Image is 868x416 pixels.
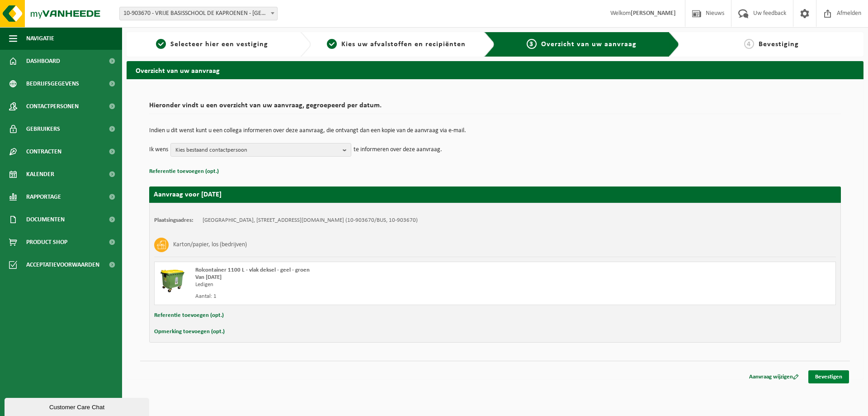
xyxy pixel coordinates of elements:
span: Bedrijfsgegevens [26,72,79,95]
h2: Overzicht van uw aanvraag [127,61,863,79]
span: 10-903670 - VRIJE BASISSCHOOL DE KAPROENEN - KAPRIJKE [120,7,277,20]
td: [GEOGRAPHIC_DATA], [STREET_ADDRESS][DOMAIN_NAME] (10-903670/BUS, 10-903670) [203,217,418,224]
span: Documenten [26,208,65,231]
span: Acceptatievoorwaarden [26,253,99,276]
span: Overzicht van uw aanvraag [541,41,637,48]
span: Kies bestaand contactpersoon [175,143,339,157]
a: 2Kies uw afvalstoffen en recipiënten [316,39,477,50]
strong: Plaatsingsadres: [154,217,193,223]
span: 4 [744,39,754,49]
span: Contracten [26,140,61,163]
button: Referentie toevoegen (opt.) [154,310,224,321]
p: Indien u dit wenst kunt u een collega informeren over deze aanvraag, die ontvangt dan een kopie v... [149,128,841,134]
span: 3 [527,39,537,49]
strong: Van [DATE] [195,274,222,280]
span: Bevestiging [759,41,799,48]
p: te informeren over deze aanvraag. [354,143,442,157]
h3: Karton/papier, los (bedrijven) [173,238,247,252]
span: Contactpersonen [26,95,79,118]
span: Product Shop [26,231,67,253]
strong: Aanvraag voor [DATE] [154,191,222,198]
span: 10-903670 - VRIJE BASISSCHOOL DE KAPROENEN - KAPRIJKE [119,7,278,20]
span: Gebruikers [26,118,60,140]
div: Ledigen [195,281,531,288]
span: Rolcontainer 1100 L - vlak deksel - geel - groen [195,267,310,273]
span: Kies uw afvalstoffen en recipiënten [341,41,466,48]
span: Kalender [26,163,54,186]
iframe: chat widget [5,396,151,416]
strong: [PERSON_NAME] [631,10,676,17]
span: Rapportage [26,186,61,208]
a: Bevestigen [808,370,849,383]
button: Referentie toevoegen (opt.) [149,166,219,177]
a: Aanvraag wijzigen [742,370,806,383]
span: 1 [156,39,166,49]
span: Selecteer hier een vestiging [170,41,268,48]
span: 2 [327,39,337,49]
button: Opmerking toevoegen (opt.) [154,326,225,338]
img: WB-1100-HPE-GN-50.png [159,267,186,294]
a: 1Selecteer hier een vestiging [131,39,293,50]
span: Navigatie [26,27,54,50]
p: Ik wens [149,143,168,157]
span: Dashboard [26,50,60,72]
button: Kies bestaand contactpersoon [170,143,351,157]
div: Aantal: 1 [195,293,531,300]
h2: Hieronder vindt u een overzicht van uw aanvraag, gegroepeerd per datum. [149,102,841,114]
